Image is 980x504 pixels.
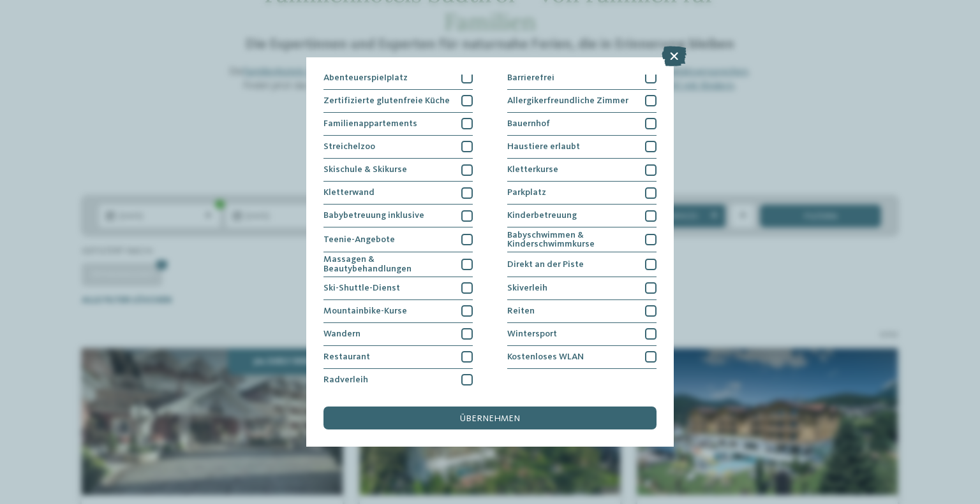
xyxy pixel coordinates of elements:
[507,306,535,315] span: Reiten
[507,188,546,197] span: Parkplatz
[323,142,375,151] span: Streichelzoo
[323,235,395,244] span: Teenie-Angebote
[323,73,408,82] span: Abenteuerspielplatz
[323,352,370,361] span: Restaurant
[507,142,580,151] span: Haustiere erlaubt
[507,96,628,105] span: Allergikerfreundliche Zimmer
[323,255,453,273] span: Massagen & Beautybehandlungen
[323,284,400,292] span: Ski-Shuttle-Dienst
[323,375,368,384] span: Radverleih
[460,414,520,423] span: übernehmen
[507,284,547,292] span: Skiverleih
[507,231,637,249] span: Babyschwimmen & Kinderschwimmkurse
[323,306,407,315] span: Mountainbike-Kurse
[507,73,554,82] span: Barrierefrei
[323,165,407,174] span: Skischule & Skikurse
[323,188,375,197] span: Kletterwand
[323,329,360,338] span: Wandern
[507,329,557,338] span: Wintersport
[507,260,584,269] span: Direkt an der Piste
[507,211,577,220] span: Kinderbetreuung
[323,96,450,105] span: Zertifizierte glutenfreie Küche
[323,211,424,220] span: Babybetreuung inklusive
[323,119,417,128] span: Familienappartements
[507,352,584,361] span: Kostenloses WLAN
[507,165,558,174] span: Kletterkurse
[507,119,550,128] span: Bauernhof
